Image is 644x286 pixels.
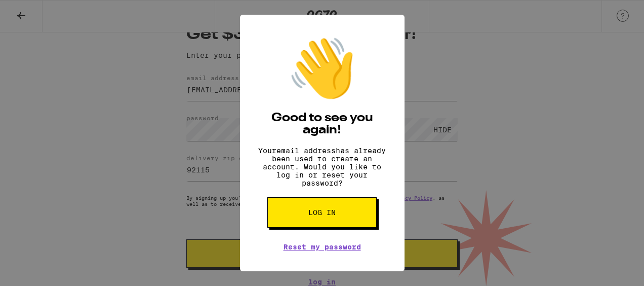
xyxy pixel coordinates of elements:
h2: Good to see you again! [255,112,389,136]
span: Log in [308,209,336,216]
a: Reset my password [284,243,361,251]
p: Your email address has already been used to create an account. Would you like to log in or reset ... [255,147,389,187]
button: Log in [267,197,377,228]
div: 👋 [287,35,357,102]
span: Hi. Need any help? [6,7,73,15]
